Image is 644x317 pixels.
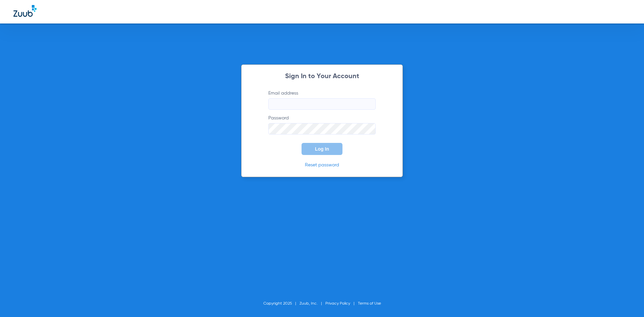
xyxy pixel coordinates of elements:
[610,285,644,317] iframe: Chat Widget
[358,302,381,306] a: Terms of Use
[300,300,325,307] li: Zuub, Inc.
[315,146,329,152] span: Log In
[268,115,376,135] label: Password
[13,5,37,17] img: Zuub Logo
[258,73,386,80] h2: Sign In to Your Account
[268,90,376,110] label: Email address
[302,143,342,155] button: Log In
[268,123,376,135] input: Password
[268,98,376,110] input: Email address
[263,300,300,307] li: Copyright 2025
[305,163,339,167] a: Reset password
[325,302,350,306] a: Privacy Policy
